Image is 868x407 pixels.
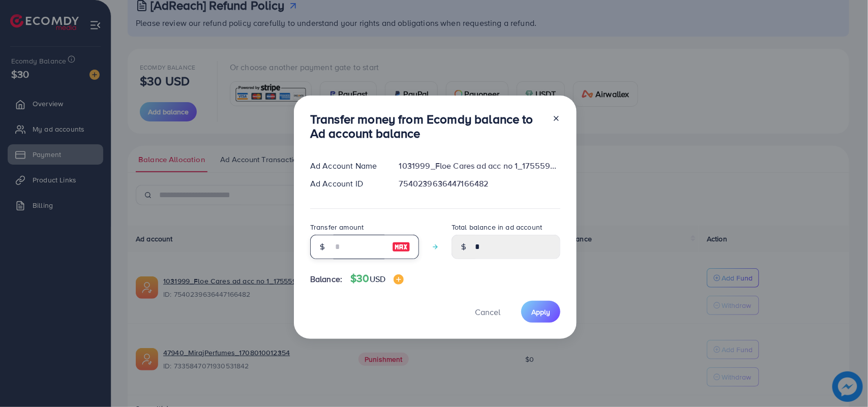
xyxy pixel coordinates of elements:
span: Balance: [310,273,342,285]
span: Apply [531,307,550,317]
button: Apply [521,301,560,323]
h4: $30 [350,272,404,285]
label: Transfer amount [310,222,364,232]
button: Cancel [462,301,513,323]
div: Ad Account ID [302,178,391,190]
div: 1031999_Floe Cares ad acc no 1_1755598915786 [391,160,568,172]
label: Total balance in ad account [452,222,542,232]
div: Ad Account Name [302,160,391,172]
h3: Transfer money from Ecomdy balance to Ad account balance [310,112,544,141]
img: image [394,274,404,285]
span: USD [370,273,385,285]
div: 7540239636447166482 [391,178,568,190]
img: image [392,241,410,253]
span: Cancel [475,306,500,318]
